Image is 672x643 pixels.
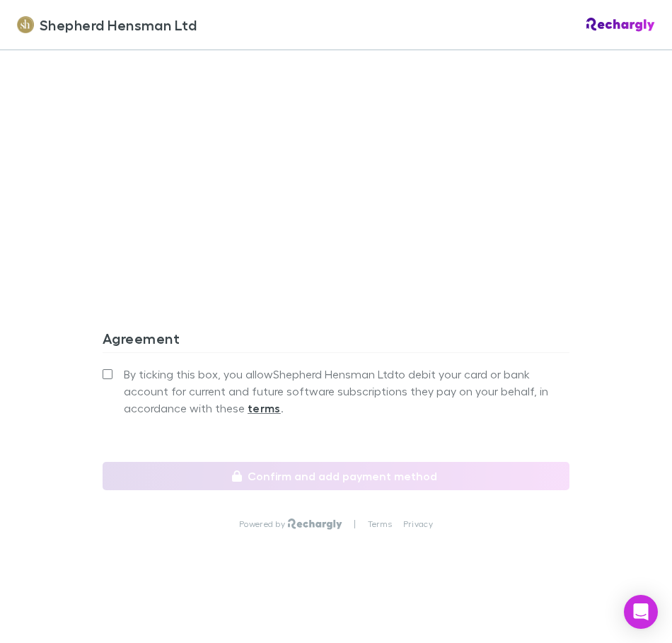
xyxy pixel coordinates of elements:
img: Rechargly Logo [586,18,655,32]
span: By ticking this box, you allow Shepherd Hensman Ltd to debit your card or bank account for curren... [124,366,569,417]
button: Confirm and add payment method [103,462,569,490]
span: Shepherd Hensman Ltd [40,14,197,35]
div: Open Intercom Messenger [624,595,658,629]
p: | [354,519,356,530]
h3: Agreement [103,330,569,352]
p: Powered by [239,519,288,530]
a: Terms [368,519,392,530]
img: Rechargly Logo [288,519,342,530]
a: Privacy [403,519,433,530]
img: Shepherd Hensman Ltd's Logo [17,16,34,33]
strong: terms [248,401,281,415]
